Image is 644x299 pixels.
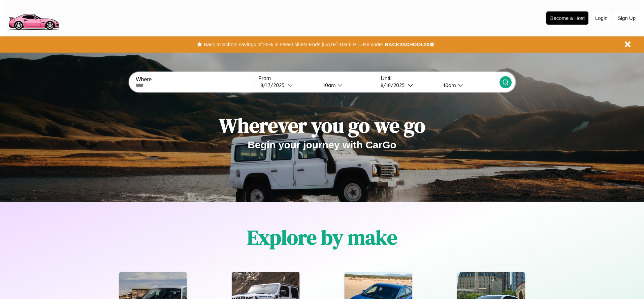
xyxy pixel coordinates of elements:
div: 8 / 18 / 2025 [381,82,408,88]
button: Become a Host [546,11,588,25]
label: Until [381,76,499,82]
button: Back to School savings of 20% in select cities! Ends [DATE] 10am PT.Use code: [202,40,385,49]
b: BACK2SCHOOL20 [385,41,429,47]
button: Login [592,12,611,24]
div: 10am [320,82,337,88]
h1: Explore by make [247,223,397,251]
div: 10am [440,82,458,88]
label: From [258,76,377,82]
button: Sign Up [614,12,639,24]
button: 10am [438,82,499,89]
img: logo [5,3,62,32]
button: 10am [318,82,377,89]
label: Where [136,77,254,83]
button: 8/17/2025 [258,82,318,89]
div: 8 / 17 / 2025 [260,82,288,88]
